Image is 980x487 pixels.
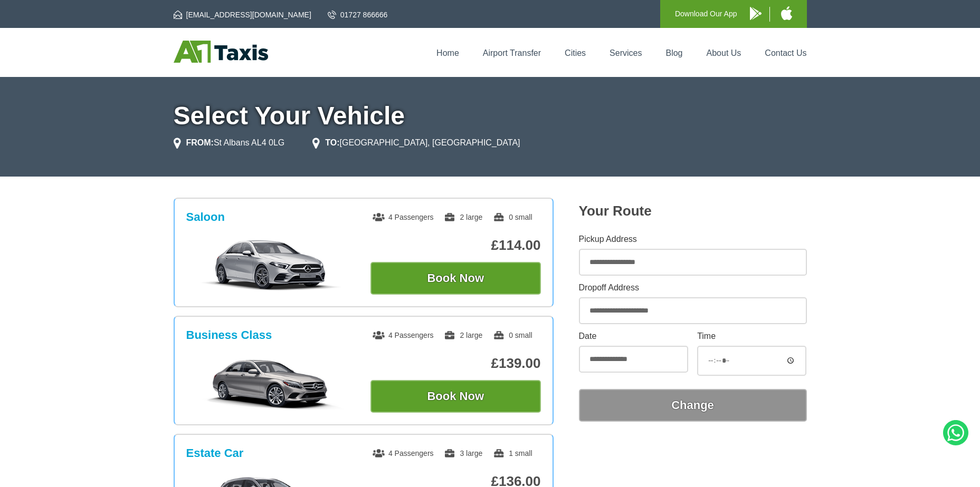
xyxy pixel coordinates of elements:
strong: FROM: [186,138,214,147]
a: [EMAIL_ADDRESS][DOMAIN_NAME] [174,9,311,20]
img: Business Class [192,357,350,410]
span: 2 large [444,331,482,339]
li: St Albans AL4 0LG [174,137,285,149]
a: Blog [665,48,682,57]
button: Change [579,389,807,422]
a: Home [436,48,459,57]
p: £139.00 [370,355,541,372]
img: A1 Taxis iPhone App [781,6,792,20]
h3: Estate Car [186,446,244,460]
span: 1 small [493,449,532,457]
a: About Us [707,48,741,57]
h1: Select Your Vehicle [174,103,807,129]
label: Date [579,332,688,340]
label: Pickup Address [579,235,807,244]
span: 4 Passengers [373,449,434,457]
a: Cities [565,48,586,57]
img: A1 Taxis St Albans LTD [174,41,268,63]
button: Book Now [370,262,541,295]
a: Contact Us [765,48,806,57]
button: Book Now [370,380,541,413]
h3: Business Class [186,328,272,342]
h2: Your Route [579,203,807,219]
span: 3 large [444,449,482,457]
label: Time [697,332,806,340]
p: £114.00 [370,237,541,254]
span: 0 small [493,213,532,221]
strong: TO: [325,138,339,147]
span: 4 Passengers [373,213,434,221]
img: Saloon [192,239,350,291]
span: 0 small [493,331,532,339]
li: [GEOGRAPHIC_DATA], [GEOGRAPHIC_DATA] [312,137,520,149]
h3: Saloon [186,210,225,224]
span: 4 Passengers [373,331,434,339]
a: Services [610,48,642,57]
a: 01727 866666 [328,9,388,20]
a: Airport Transfer [483,48,541,57]
p: Download Our App [675,7,737,21]
label: Dropoff Address [579,284,807,292]
span: 2 large [444,213,482,221]
img: A1 Taxis Android App [750,7,762,20]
